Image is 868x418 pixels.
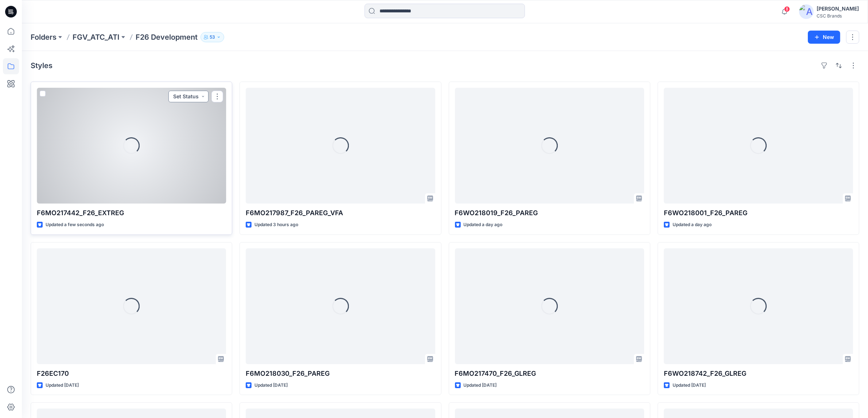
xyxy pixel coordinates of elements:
p: F6MO217470_F26_GLREG [455,368,644,379]
button: New [808,31,840,44]
p: Updated a day ago [464,221,503,229]
span: 8 [784,6,790,12]
p: F26 Development [136,32,198,42]
p: F6WO218001_F26_PAREG [664,208,853,218]
p: F6WO218742_F26_GLREG [664,368,853,379]
p: Updated [DATE] [254,382,288,389]
p: F26EC170 [37,368,226,379]
img: avatar [799,4,814,19]
p: Updated 3 hours ago [254,221,298,229]
p: F6MO217987_F26_PAREG_VFA [246,208,435,218]
p: Updated [DATE] [673,382,706,389]
a: FGV_ATC_ATI [73,32,120,42]
div: [PERSON_NAME] [817,4,859,13]
a: Folders [31,32,57,42]
div: CSC Brands [817,13,859,19]
p: 53 [210,33,215,41]
p: Updated [DATE] [46,382,79,389]
p: F6WO218019_F26_PAREG [455,208,644,218]
p: Updated a day ago [673,221,712,229]
p: Updated a few seconds ago [46,221,104,229]
p: F6MO217442_F26_EXTREG [37,208,226,218]
h4: Styles [31,61,52,70]
button: 53 [201,32,224,42]
p: Updated [DATE] [464,382,497,389]
p: F6MO218030_F26_PAREG [246,368,435,379]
